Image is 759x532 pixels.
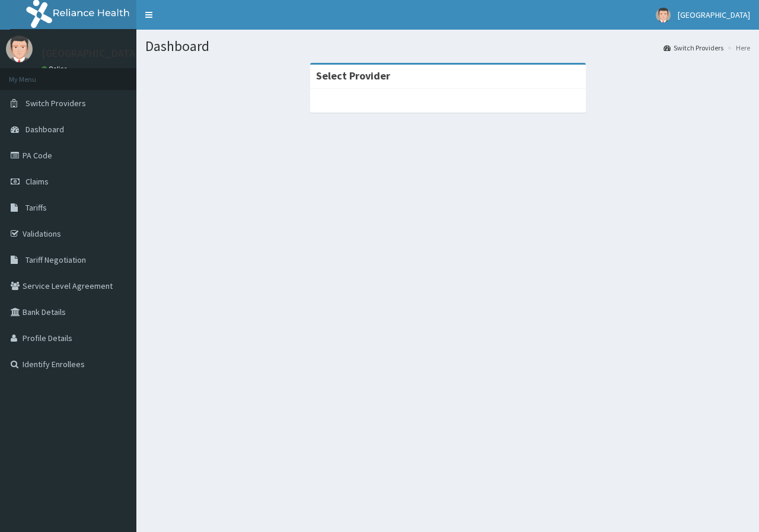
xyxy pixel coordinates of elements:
p: [GEOGRAPHIC_DATA] [42,48,139,59]
li: Here [725,43,750,53]
a: Online [42,65,70,73]
span: Tariffs [25,202,47,213]
img: User Image [656,8,671,23]
span: Dashboard [25,124,64,135]
strong: Select Provider [316,69,390,82]
span: Tariff Negotiation [25,254,86,265]
span: [GEOGRAPHIC_DATA] [678,9,750,20]
a: Switch Providers [664,43,723,53]
span: Switch Providers [25,98,86,109]
img: User Image [6,36,33,62]
h1: Dashboard [145,39,750,54]
span: Claims [25,176,49,187]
